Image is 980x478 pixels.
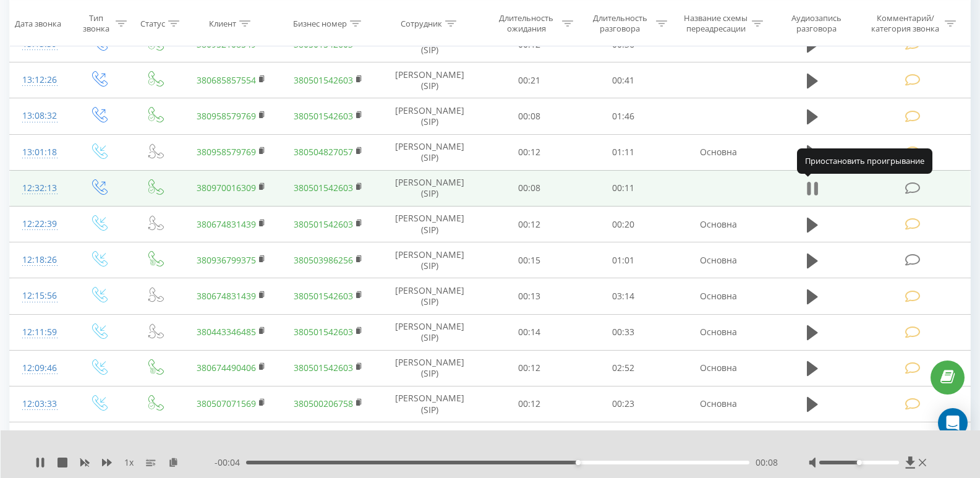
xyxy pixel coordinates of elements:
td: Основна [670,350,767,386]
div: 12:01:30 [22,428,58,452]
div: 12:18:26 [22,248,58,272]
a: 380501542603 [294,290,353,302]
a: 380501542603 [294,362,353,373]
td: 00:14 [482,314,576,350]
a: 380936799375 [197,254,256,266]
div: 12:09:46 [22,356,58,380]
div: Accessibility label [856,460,861,465]
td: Основна [670,314,767,350]
div: 12:22:39 [22,212,58,236]
td: [PERSON_NAME] (SIP) [377,134,482,170]
td: [PERSON_NAME] (SIP) [377,62,482,98]
a: 380507071569 [197,398,256,409]
a: 380685857554 [197,74,256,86]
a: 380952108549 [197,38,256,50]
td: Основна [670,278,767,314]
td: [PERSON_NAME] (SIP) [377,242,482,278]
div: Название схемы переадресации [683,13,749,34]
td: 01:01 [576,242,670,278]
td: 00:41 [576,62,670,98]
td: Основна [670,242,767,278]
div: 12:03:33 [22,392,58,416]
a: 380504827057 [294,146,353,158]
div: 13:12:26 [22,68,58,92]
a: 380443346485 [197,326,256,338]
td: 00:08 [482,170,576,206]
a: 380970016309 [197,182,256,194]
div: 12:32:13 [22,176,58,200]
td: 00:08 [482,98,576,134]
div: Длительность ожидания [493,13,559,34]
div: 13:01:18 [22,140,58,164]
td: Основна [670,207,767,242]
td: 02:52 [576,350,670,386]
a: 380958579769 [197,110,256,122]
span: - 00:04 [215,456,246,469]
td: 00:23 [576,386,670,422]
td: [PERSON_NAME] (SIP) [377,278,482,314]
div: Длительность разговора [587,13,653,34]
a: 380501542603 [294,218,353,230]
a: 380674831439 [197,290,256,302]
td: [PERSON_NAME] (SIP) [377,170,482,206]
a: 380674831439 [197,218,256,230]
a: 380501542603 [294,182,353,194]
a: 380958579769 [197,146,256,158]
a: 380501542603 [294,74,353,86]
td: [PERSON_NAME] (SIP) [377,98,482,134]
a: 380501542603 [294,38,353,50]
a: 380503986256 [294,254,353,266]
td: [PERSON_NAME] (SIP) [377,207,482,242]
div: Сотрудник [401,18,442,28]
a: 380674490406 [197,362,256,373]
td: [PERSON_NAME] (SIP) [377,386,482,422]
span: 00:08 [756,456,778,469]
td: 00:15 [482,242,576,278]
a: 380500206758 [294,398,353,409]
td: 00:12 [482,207,576,242]
td: 00:11 [576,170,670,206]
td: Основна [670,134,767,170]
div: Комментарий/категория звонка [869,13,942,34]
div: Бизнес номер [293,18,347,28]
td: 00:33 [576,314,670,350]
div: Тип звонка [80,13,112,34]
a: 380501542603 [294,110,353,122]
div: 13:08:32 [22,104,58,128]
div: Клиент [209,18,236,28]
td: 03:14 [576,278,670,314]
div: 12:15:56 [22,284,58,308]
div: 12:11:59 [22,320,58,344]
td: 01:46 [576,98,670,134]
td: 00:20 [576,207,670,242]
td: [PERSON_NAME] (SIP) [377,314,482,350]
td: 00:13 [482,278,576,314]
div: Приостановить проигрывание [797,148,932,173]
td: 01:11 [576,134,670,170]
td: 00:12 [482,350,576,386]
div: Статус [140,18,165,28]
td: 00:21 [482,62,576,98]
td: [PERSON_NAME] (SIP) [377,350,482,386]
div: Open Intercom Messenger [938,408,968,438]
div: Дата звонка [15,18,61,28]
td: 00:20 [576,422,670,458]
td: [PERSON_NAME] (SIP) [377,422,482,458]
div: Аудиозапись разговора [778,13,854,34]
div: Accessibility label [576,460,581,465]
a: 380501542603 [294,326,353,338]
span: 1 x [124,456,134,469]
td: Основна [670,386,767,422]
td: 00:12 [482,386,576,422]
td: 00:10 [482,422,576,458]
td: 00:12 [482,134,576,170]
